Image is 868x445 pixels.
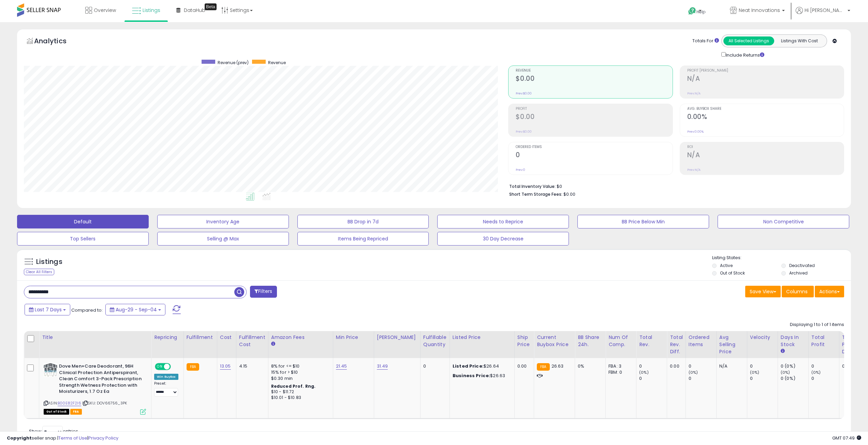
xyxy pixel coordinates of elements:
[239,363,263,369] div: 4.15
[781,348,785,354] small: Days In Stock.
[509,191,562,197] b: Short Term Storage Fees:
[7,435,118,442] div: seller snap | |
[608,334,633,348] div: Num of Comp.
[696,9,706,15] span: Help
[105,304,165,315] button: Aug-29 - Sep-04
[509,182,839,190] li: $0
[689,363,716,369] div: 0
[271,383,316,389] b: Reduced Prof. Rng.
[516,113,672,122] h2: $0.00
[639,375,667,382] div: 0
[516,69,672,73] span: Revenue
[423,334,447,348] div: Fulfillable Quantity
[187,363,199,371] small: FBA
[774,36,825,45] button: Listings With Cost
[271,389,328,395] div: $10 - $11.72
[842,334,855,355] div: Total Profit Diff.
[750,375,778,382] div: 0
[639,370,649,375] small: (0%)
[154,381,178,397] div: Preset:
[220,334,233,341] div: Cost
[170,364,181,370] span: OFF
[187,334,214,341] div: Fulfillment
[687,130,704,134] small: Prev: 0.00%
[577,215,709,228] button: BB Price Below Min
[608,363,631,369] div: FBA: 3
[453,363,509,369] div: $26.64
[517,334,531,348] div: Ship Price
[58,400,81,406] a: B00E82F2I6
[516,107,672,111] span: Profit
[805,7,845,14] span: Hi [PERSON_NAME]
[670,363,680,369] div: 0.00
[719,334,744,355] div: Avg Selling Price
[250,286,277,298] button: Filters
[44,409,69,415] span: All listings that are currently out of stock and unavailable for purchase on Amazon
[639,363,667,369] div: 0
[453,372,490,379] b: Business Price:
[720,270,745,276] label: Out of Stock
[336,334,371,341] div: Min Price
[811,370,821,375] small: (0%)
[537,334,572,348] div: Current Buybox Price
[716,51,773,59] div: Include Returns
[336,363,347,370] a: 21.45
[687,107,844,111] span: Avg. Buybox Share
[739,7,780,14] span: Neat Innovations
[7,435,32,441] strong: Copyright
[437,215,569,228] button: Needs to Reprice
[790,322,844,328] div: Displaying 1 to 1 of 1 items
[517,363,529,369] div: 0.00
[268,60,286,65] span: Revenue
[516,75,672,84] h2: $0.00
[608,369,631,375] div: FBM: 0
[17,215,149,228] button: Default
[88,435,118,441] a: Privacy Policy
[157,232,289,246] button: Selling @ Max
[720,263,733,268] label: Active
[453,373,509,379] div: $26.63
[689,334,713,348] div: Ordered Items
[453,363,484,369] b: Listed Price:
[687,91,701,95] small: Prev: N/A
[437,232,569,246] button: 30 Day Decrease
[71,307,103,313] span: Compared to:
[42,334,148,341] div: Title
[34,36,80,47] h5: Analytics
[154,334,181,341] div: Repricing
[82,400,127,406] span: | SKU: DOV66756_3PK
[218,60,249,65] span: Revenue (prev)
[782,286,814,297] button: Columns
[35,306,62,313] span: Last 7 Days
[687,75,844,84] h2: N/A
[44,363,146,414] div: ASIN:
[687,69,844,73] span: Profit [PERSON_NAME]
[687,151,844,160] h2: N/A
[750,370,760,375] small: (0%)
[271,375,328,382] div: $0.30 min
[297,215,429,228] button: BB Drop in 7d
[297,232,429,246] button: Items Being Repriced
[723,36,774,45] button: All Selected Listings
[811,363,839,369] div: 0
[423,363,444,369] div: 0
[377,363,388,370] a: 31.49
[220,363,231,370] a: 13.05
[687,145,844,149] span: ROI
[789,263,815,268] label: Deactivated
[24,269,54,275] div: Clear All Filters
[745,286,781,297] button: Save View
[29,428,78,434] span: Show: entries
[719,363,742,369] div: N/A
[516,91,532,95] small: Prev: $0.00
[786,288,808,295] span: Columns
[271,341,275,347] small: Amazon Fees.
[578,334,603,348] div: BB Share 24h.
[689,370,698,375] small: (0%)
[718,215,849,228] button: Non Competitive
[796,7,850,22] a: Hi [PERSON_NAME]
[17,232,149,246] button: Top Sellers
[44,363,57,377] img: 41IN-iI0LcL._SL40_.jpg
[670,334,683,355] div: Total Rev. Diff.
[789,270,808,276] label: Archived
